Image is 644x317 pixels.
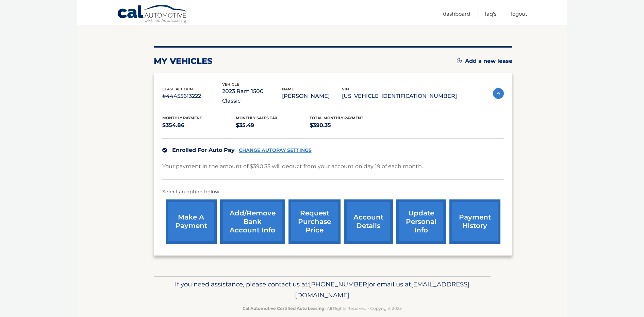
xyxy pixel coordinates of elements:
[162,148,167,153] img: check.svg
[236,116,278,120] span: Monthly sales Tax
[309,280,369,288] span: [PHONE_NUMBER]
[239,147,312,153] a: CHANGE AUTOPAY SETTINGS
[220,199,285,244] a: Add/Remove bank account info
[158,279,486,301] p: If you need assistance, please contact us at: or email us at
[485,8,496,19] a: FAQ's
[443,8,470,19] a: Dashboard
[342,87,349,91] span: vin
[162,87,195,91] span: lease account
[162,91,222,101] p: #44455613222
[222,82,239,87] span: vehicle
[117,4,188,24] a: Cal Automotive
[396,199,446,244] a: update personal info
[344,199,393,244] a: account details
[162,116,202,120] span: Monthly Payment
[172,147,235,153] span: Enrolled For Auto Pay
[162,121,236,130] p: $354.86
[243,306,324,311] strong: Cal Automotive Certified Auto Leasing
[162,162,423,171] p: Your payment in the amount of $390.35 will deduct from your account on day 19 of each month.
[310,116,363,120] span: Total Monthly Payment
[166,199,217,244] a: make a payment
[222,87,282,106] p: 2023 Ram 1500 Classic
[457,58,462,63] img: add.svg
[511,8,527,19] a: Logout
[288,199,341,244] a: request purchase price
[310,121,383,130] p: $390.35
[162,188,504,196] p: Select an option below:
[493,88,504,99] img: accordion-active.svg
[282,91,342,101] p: [PERSON_NAME]
[158,305,486,312] p: - All Rights Reserved - Copyright 2025
[154,56,213,66] h2: my vehicles
[236,121,310,130] p: $35.49
[342,91,457,101] p: [US_VEHICLE_IDENTIFICATION_NUMBER]
[282,87,294,91] span: name
[449,199,500,244] a: payment history
[457,58,512,65] a: Add a new lease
